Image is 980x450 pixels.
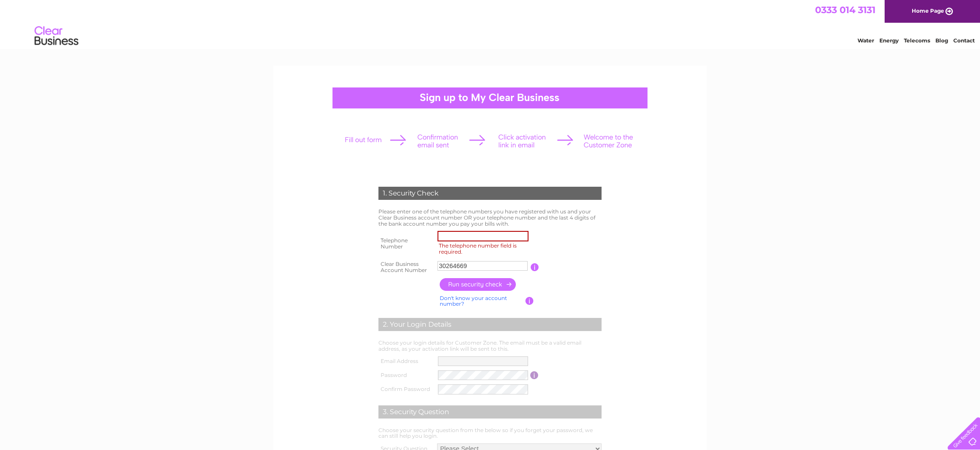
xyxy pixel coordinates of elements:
th: Email Address [376,354,436,368]
label: The telephone number field is required. [437,241,531,256]
td: Choose your security question from the below so if you forget your password, we can still help yo... [376,425,604,442]
th: Password [376,368,436,383]
div: 2. Your Login Details [378,318,602,331]
a: Telecoms [904,37,930,44]
input: Information [525,297,534,305]
div: 1. Security Check [378,187,602,200]
th: Confirm Password [376,382,436,397]
div: 3. Security Question [378,405,602,419]
input: Information [531,263,539,271]
div: Clear Business is a trading name of Verastar Limited (registered in [GEOGRAPHIC_DATA] No. 3667643... [284,5,697,42]
a: Don't know your account number? [440,295,507,307]
td: Please enter one of the telephone numbers you have registered with us and your Clear Business acc... [376,206,604,229]
a: Energy [879,37,899,44]
img: logo.png [34,23,79,49]
a: Water [857,37,874,44]
input: Information [530,371,539,379]
a: 0333 014 3131 [815,4,875,15]
th: Clear Business Account Number [376,258,435,276]
td: Choose your login details for Customer Zone. The email must be a valid email address, as your act... [376,338,604,354]
th: Telephone Number [376,229,435,258]
a: Blog [935,37,948,44]
a: Contact [953,37,975,44]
